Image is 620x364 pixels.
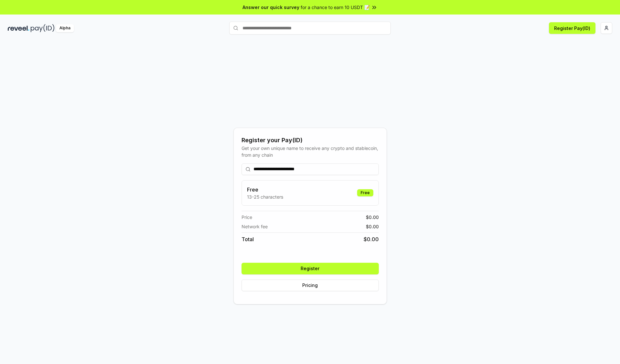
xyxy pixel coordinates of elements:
[549,22,595,34] button: Register Pay(ID)
[56,24,74,32] div: Alpha
[301,4,370,11] span: for a chance to earn 10 USDT 📝
[242,223,268,230] span: Network fee
[364,235,379,243] span: $ 0.00
[366,223,379,230] span: $ 0.00
[31,24,55,32] img: pay_id
[247,193,283,200] p: 13-25 characters
[242,136,379,145] div: Register your Pay(ID)
[242,214,252,221] span: Price
[242,235,254,243] span: Total
[242,263,379,274] button: Register
[357,189,373,196] div: Free
[8,24,29,32] img: reveel_dark
[247,186,283,193] h3: Free
[242,145,379,158] div: Get your own unique name to receive any crypto and stablecoin, from any chain
[366,214,379,221] span: $ 0.00
[242,280,379,291] button: Pricing
[243,4,299,11] span: Answer our quick survey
